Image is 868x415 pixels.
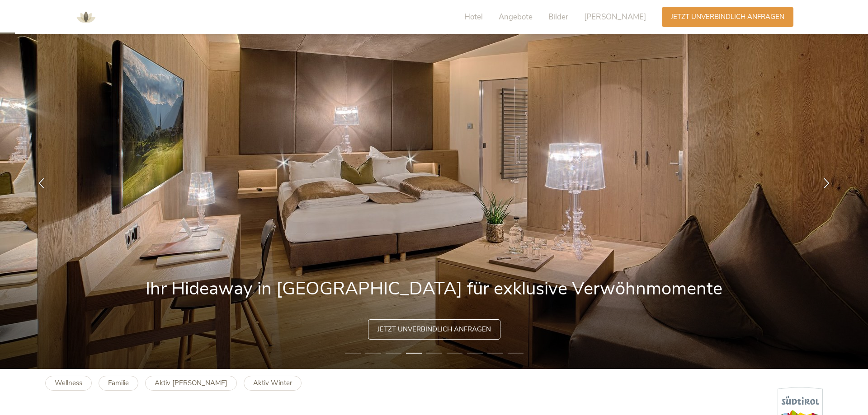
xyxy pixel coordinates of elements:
a: Wellness [45,376,92,391]
a: Aktiv [PERSON_NAME] [145,376,237,391]
span: Hotel [464,12,483,22]
a: AMONTI & LUNARIS Wellnessresort [72,14,99,20]
img: AMONTI & LUNARIS Wellnessresort [72,4,99,31]
b: Aktiv Winter [253,378,292,387]
span: Jetzt unverbindlich anfragen [671,12,784,22]
a: Aktiv Winter [244,376,302,391]
b: Familie [108,378,129,387]
b: Wellness [55,378,82,387]
b: Aktiv [PERSON_NAME] [155,378,227,387]
span: [PERSON_NAME] [584,12,646,22]
a: Familie [99,376,138,391]
span: Angebote [499,12,533,22]
span: Bilder [548,12,568,22]
span: Jetzt unverbindlich anfragen [377,325,491,334]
